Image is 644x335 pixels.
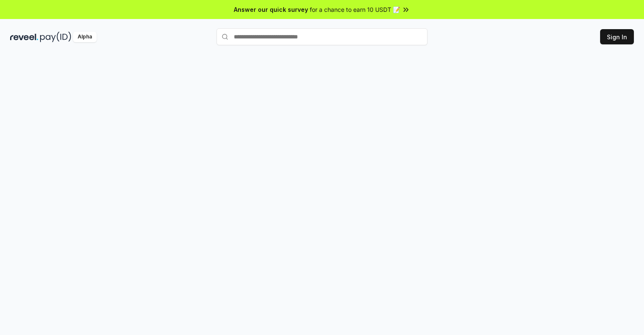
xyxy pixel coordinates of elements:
[310,5,400,14] span: for a chance to earn 10 USDT 📝
[73,32,97,42] div: Alpha
[40,32,71,42] img: pay_id
[10,32,38,42] img: reveel_dark
[234,5,308,14] span: Answer our quick survey
[600,29,634,44] button: Sign In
